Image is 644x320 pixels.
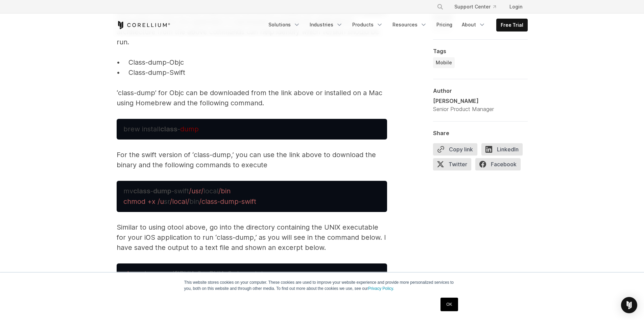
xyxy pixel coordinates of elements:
div: Navigation Menu [429,1,528,13]
div: [PERSON_NAME] [433,97,494,105]
span: class [123,270,139,278]
span: sr [164,197,170,206]
a: Mobile [433,57,455,68]
div: Open Intercom Messenger [621,297,637,313]
a: Pricing [432,19,456,31]
span: bin [189,197,199,206]
div: Senior Product Manager [433,105,494,113]
a: About [458,19,490,31]
strong: class [160,125,177,133]
p: This website stores cookies on your computer. These cookies are used to improve your website expe... [184,279,460,292]
strong: swift [163,270,180,278]
span: Mobile [436,59,452,66]
span: brew install - [123,125,180,133]
a: OK [440,298,458,311]
span: -dump- DVIA-2 > DVIA_2_dump.txt [139,270,263,278]
a: Products [348,19,387,31]
p: Similar to using otool above, go into the directory containing the UNIX executable for your iOS a... [117,222,387,253]
button: Search [434,1,446,13]
a: Corellium Home [117,21,170,29]
span: mv - -swift [123,187,189,195]
span: dump [180,125,199,133]
a: Support Center [449,1,501,13]
button: Copy link [433,143,477,155]
span: /usr/ [189,187,204,195]
div: Navigation Menu [264,19,528,31]
div: Share [433,130,528,136]
a: Privacy Policy. [368,286,394,291]
a: Resources [388,19,431,31]
span: local [204,187,218,195]
a: Free Trial [497,19,527,31]
div: Author [433,87,528,94]
a: Solutions [264,19,304,31]
strong: class [133,187,150,195]
span: Twitter [433,158,471,170]
a: Facebook [475,158,525,173]
a: Login [504,1,528,13]
span: Facebook [475,158,521,170]
span: /class-dump-swift [199,197,256,206]
span: LinkedIn [481,143,523,155]
a: Industries [306,19,347,31]
div: Tags [433,48,528,55]
a: Twitter [433,158,475,173]
strong: dump [153,187,171,195]
p: For the swift version of ‘class-dump,’ you can use the link above to download the binary and the ... [117,150,387,170]
span: ‘class-dump’ for Objc can be downloaded from the link above or installed on a Mac using Homebrew ... [117,89,382,107]
a: LinkedIn [481,143,527,158]
span: /local/ [170,197,189,206]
